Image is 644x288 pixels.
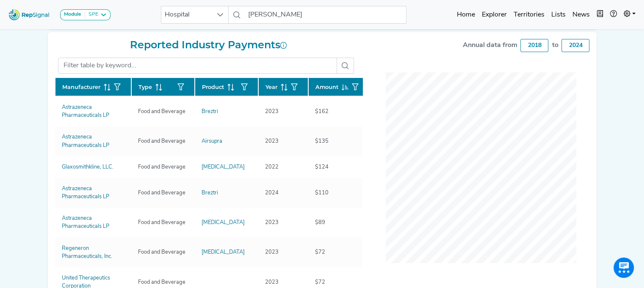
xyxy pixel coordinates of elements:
[510,6,548,23] a: Territories
[453,6,478,23] a: Home
[133,278,191,286] div: Food and Beverage
[133,108,191,116] div: Food and Beverage
[202,248,245,256] div: [MEDICAL_DATA]
[310,163,334,171] div: $124
[62,83,100,91] span: Manufacturer
[202,137,222,145] div: Airsupra
[310,278,330,286] div: $72
[310,248,330,256] div: $72
[133,163,191,171] div: Food and Beverage
[133,189,191,197] div: Food and Beverage
[202,83,224,91] span: Product
[62,214,124,230] a: Astrazeneca Pharmaceuticals LP
[202,189,218,197] div: Breztri
[202,163,245,171] div: [MEDICAL_DATA]
[62,103,124,119] a: Astrazeneca Pharmaceuticals LP
[62,163,113,171] div: Glaxosmithkline, LLC.
[202,137,252,145] a: Airsupra
[58,58,337,74] input: Filter table by keyword...
[593,6,607,23] button: Intel Book
[62,244,124,260] a: Regeneron Pharmaceuticals, Inc.
[260,219,284,227] div: 2023
[138,83,152,91] span: Type
[62,133,124,149] a: Astrazeneca Pharmaceuticals LP
[60,9,111,20] button: ModuleSPE
[202,248,252,256] a: [MEDICAL_DATA]
[55,39,362,51] h2: Reported Industry Payments
[462,40,517,50] div: Annual data from
[552,40,558,50] div: to
[569,6,593,23] a: News
[133,137,191,145] div: Food and Beverage
[260,137,284,145] div: 2023
[202,108,218,116] div: Breztri
[62,163,124,171] a: Glaxosmithkline, LLC.
[548,6,569,23] a: Lists
[161,6,212,23] span: Hospital
[202,219,252,227] a: [MEDICAL_DATA]
[310,108,334,116] div: $162
[133,248,191,256] div: Food and Beverage
[260,278,284,286] div: 2023
[315,83,338,91] span: Amount
[202,189,252,197] a: Breztri
[260,163,284,171] div: 2022
[202,163,252,171] a: [MEDICAL_DATA]
[245,6,406,24] input: Search a hospital
[265,83,277,91] span: Year
[85,11,98,18] div: SPE
[133,219,191,227] div: Food and Beverage
[478,6,510,23] a: Explorer
[520,39,548,52] div: 2018
[202,108,252,116] a: Breztri
[310,219,330,227] div: $89
[202,219,245,227] div: [MEDICAL_DATA]
[260,189,284,197] div: 2024
[260,248,284,256] div: 2023
[561,39,589,52] div: 2024
[64,12,81,17] strong: Module
[62,185,124,201] a: Astrazeneca Pharmaceuticals LP
[310,189,334,197] div: $110
[260,108,284,116] div: 2023
[310,137,334,145] div: $135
